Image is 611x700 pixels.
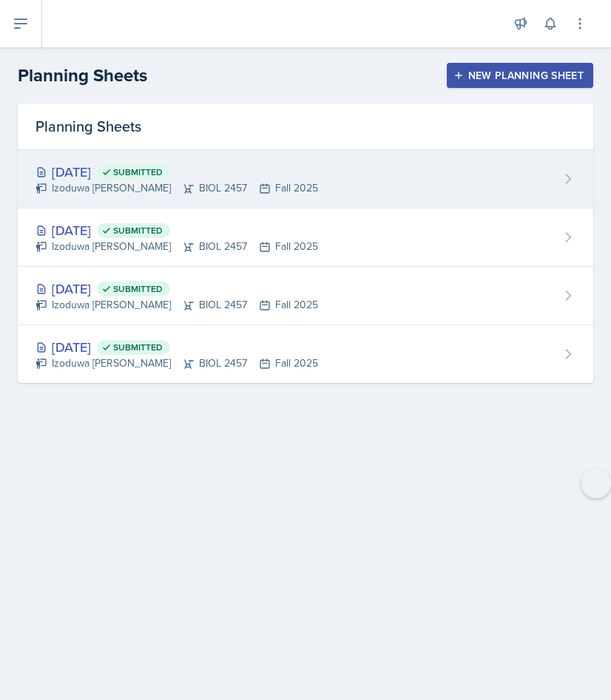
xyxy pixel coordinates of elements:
a: [DATE] Submitted Izoduwa [PERSON_NAME]BIOL 2457Fall 2025 [18,267,593,325]
button: New Planning Sheet [447,63,593,88]
div: Izoduwa [PERSON_NAME] BIOL 2457 Fall 2025 [36,297,318,313]
div: [DATE] [36,279,318,299]
a: [DATE] Submitted Izoduwa [PERSON_NAME]BIOL 2457Fall 2025 [18,150,593,208]
div: Izoduwa [PERSON_NAME] BIOL 2457 Fall 2025 [36,356,318,371]
div: Izoduwa [PERSON_NAME] BIOL 2457 Fall 2025 [36,180,318,196]
div: New Planning Sheet [456,69,584,81]
a: [DATE] Submitted Izoduwa [PERSON_NAME]BIOL 2457Fall 2025 [18,208,593,267]
span: Submitted [113,225,163,237]
a: [DATE] Submitted Izoduwa [PERSON_NAME]BIOL 2457Fall 2025 [18,325,593,383]
div: Planning Sheets [18,103,593,150]
div: Izoduwa [PERSON_NAME] BIOL 2457 Fall 2025 [36,239,318,254]
span: Submitted [113,341,163,353]
h2: Planning Sheets [18,62,147,89]
div: [DATE] [36,162,318,182]
span: Submitted [113,283,163,295]
div: [DATE] [36,220,318,240]
div: [DATE] [36,337,318,357]
span: Submitted [113,166,163,178]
